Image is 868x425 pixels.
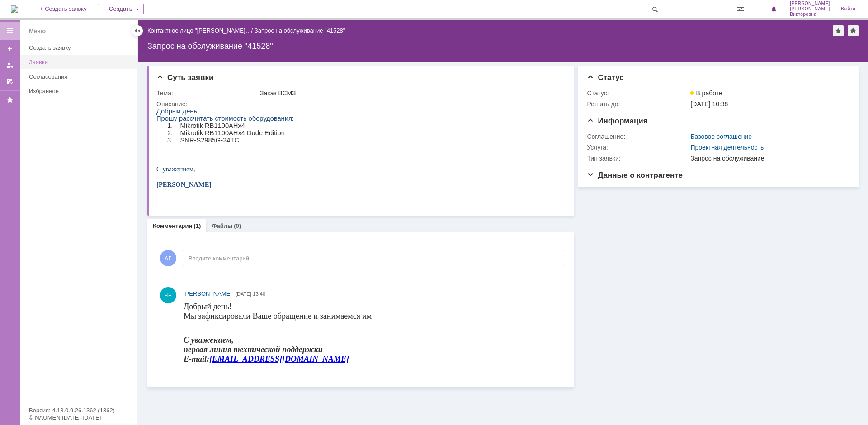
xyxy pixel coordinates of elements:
div: Заказ ВСМЗ [260,90,561,97]
div: © NAUMEN [DATE]-[DATE] [29,415,128,420]
span: Mikrotik RB1100AHx4 Dude Edition [24,22,128,29]
a: Перейти на домашнюю страницу [11,5,18,13]
span: 2. [11,22,24,29]
span: Викторовна [790,12,830,17]
span: [PERSON_NAME] [184,290,232,297]
a: Мои согласования [3,74,17,89]
span: [DATE] [236,291,251,297]
div: Соглашение: [587,133,689,140]
span: Mikrotik RB1100AHx4 [24,14,89,22]
span: [PERSON_NAME] [790,1,830,6]
strong: [EMAIL_ADDRESS][DOMAIN_NAME] [26,52,165,61]
div: Статус: [587,90,689,97]
div: Решить до: [587,100,689,108]
a: Заявки [25,55,136,69]
div: Заявки [29,59,132,66]
div: (1) [194,222,201,229]
div: Тип заявки: [587,155,689,162]
span: Суть заявки [156,73,213,82]
span: Расширенный поиск [737,4,746,13]
span: 13:40 [253,291,266,297]
div: Сделать домашней страницей [848,25,859,36]
span: Статус [587,73,623,82]
a: Файлы [212,222,232,229]
a: Комментарии [153,222,193,229]
span: АГ [160,250,176,266]
div: Описание: [156,100,563,108]
span: Данные о контрагенте [587,171,683,179]
div: Услуга: [587,144,689,151]
a: Создать заявку [25,41,136,55]
a: Контактное лицо "[PERSON_NAME]… [147,27,251,34]
div: Добавить в избранное [833,25,844,36]
span: [DATE] 10:38 [690,100,728,108]
div: Запрос на обслуживание [690,155,845,162]
span: SNR-S2985G-24TC [24,29,83,36]
div: Скрыть меню [132,25,143,36]
a: [PERSON_NAME] [184,289,232,298]
div: Согласования [29,73,132,80]
img: logo [11,5,18,13]
span: Информация [587,117,647,125]
span: 3. [11,29,24,36]
span: 1. [11,14,24,22]
div: Избранное [29,88,122,94]
div: Версия: 4.18.0.9.26.1362 (1362) [29,407,128,413]
div: Создать [98,4,144,14]
div: Создать заявку [29,44,132,51]
a: Согласования [25,70,136,84]
div: (0) [234,222,241,229]
div: / [147,27,255,34]
a: [EMAIL_ADDRESS][DOMAIN_NAME] [26,54,165,61]
a: Создать заявку [3,42,17,56]
span: [PERSON_NAME] [790,6,830,12]
div: Запрос на обслуживание "41528" [147,42,859,51]
a: Проектная деятельность [690,144,764,151]
a: Базовое соглашение [690,133,752,140]
a: Мои заявки [3,58,17,72]
div: Запрос на обслуживание "41528" [255,27,345,34]
div: Тема: [156,90,258,97]
div: Меню [29,26,46,37]
span: В работе [690,90,722,97]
